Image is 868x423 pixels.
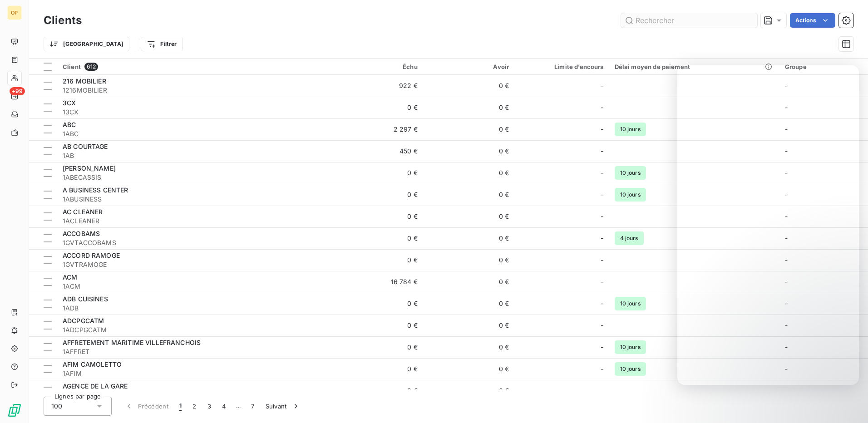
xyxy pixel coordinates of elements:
[601,343,603,352] span: -
[63,295,108,303] span: ADB CUISINES
[601,386,603,395] span: -
[63,108,326,117] span: 13CX
[331,162,423,184] td: 0 €
[217,397,231,416] button: 4
[63,164,116,172] span: [PERSON_NAME]
[423,358,514,380] td: 0 €
[423,75,514,97] td: 0 €
[423,315,514,336] td: 0 €
[63,216,326,226] span: 1ACLEANER
[63,195,326,204] span: 1ABUSINESS
[423,227,514,249] td: 0 €
[615,231,644,245] span: 4 jours
[615,166,646,180] span: 10 jours
[63,86,326,95] span: 1216MOBILIER
[331,75,423,97] td: 922 €
[63,151,326,160] span: 1AB
[677,65,859,385] iframe: Intercom live chat
[601,125,603,134] span: -
[601,234,603,243] span: -
[423,380,514,402] td: 0 €
[331,358,423,380] td: 0 €
[7,403,22,418] img: Logo LeanPay
[331,380,423,402] td: 0 €
[331,293,423,315] td: 0 €
[429,63,509,70] div: Avoir
[785,387,788,394] span: -
[63,63,81,70] span: Client
[63,129,326,138] span: 1ABC
[63,360,122,368] span: AFIM CAMOLETTO
[423,271,514,293] td: 0 €
[63,304,326,313] span: 1ADB
[63,77,106,85] span: 216 MOBILIER
[119,397,174,416] button: Précédent
[10,87,25,95] span: +99
[63,260,326,269] span: 1GVTRAMOGE
[615,123,646,136] span: 10 jours
[7,5,22,20] div: OP
[423,336,514,358] td: 0 €
[423,293,514,315] td: 0 €
[63,143,108,150] span: AB COURTAGE
[601,103,603,112] span: -
[601,81,603,90] span: -
[615,340,646,354] span: 10 jours
[141,37,182,51] button: Filtrer
[63,121,76,128] span: ABC
[601,299,603,308] span: -
[331,315,423,336] td: 0 €
[331,249,423,271] td: 0 €
[63,99,76,107] span: 3CX
[246,397,260,416] button: 7
[601,277,603,286] span: -
[84,63,98,71] span: 612
[63,208,103,216] span: AC CLEANER
[63,369,326,378] span: 1AFIM
[63,382,128,390] span: AGENCE DE LA GARE
[63,238,326,247] span: 1GVTACCOBAMS
[331,184,423,206] td: 0 €
[63,186,128,194] span: A BUSINESS CENTER
[423,140,514,162] td: 0 €
[423,162,514,184] td: 0 €
[331,227,423,249] td: 0 €
[63,273,77,281] span: ACM
[63,339,201,346] span: AFFRETEMENT MARITIME VILLEFRANCHOIS
[174,397,187,416] button: 1
[601,190,603,199] span: -
[601,212,603,221] span: -
[615,297,646,310] span: 10 jours
[601,168,603,177] span: -
[63,347,326,356] span: 1AFFRET
[601,256,603,265] span: -
[260,397,306,416] button: Suivant
[63,325,326,334] span: 1ADCPGCATM
[423,249,514,271] td: 0 €
[231,399,246,413] span: …
[331,118,423,140] td: 2 297 €
[202,397,217,416] button: 3
[601,321,603,330] span: -
[331,206,423,227] td: 0 €
[179,402,182,411] span: 1
[785,63,863,70] div: Groupe
[615,63,774,70] div: Délai moyen de paiement
[63,282,326,291] span: 1ACM
[423,184,514,206] td: 0 €
[44,12,82,29] h3: Clients
[187,397,202,416] button: 2
[837,392,859,414] iframe: Intercom live chat
[331,140,423,162] td: 450 €
[520,63,603,70] div: Limite d’encours
[423,97,514,118] td: 0 €
[331,336,423,358] td: 0 €
[63,173,326,182] span: 1ABECASSIS
[63,230,100,237] span: ACCOBAMS
[423,206,514,227] td: 0 €
[63,317,104,325] span: ADCPGCATM
[423,118,514,140] td: 0 €
[601,364,603,374] span: -
[63,251,120,259] span: ACCORD RAMOGE
[621,13,757,28] input: Rechercher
